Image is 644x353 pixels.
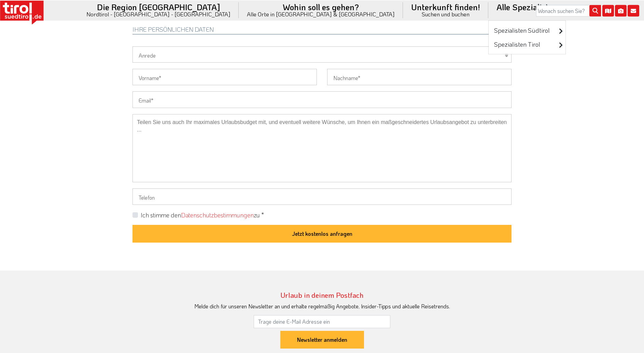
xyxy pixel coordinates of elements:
[132,26,512,34] h2: Ihre persönlichen Daten
[615,5,627,16] i: Fotogalerie
[536,5,601,16] input: Wonach suchen Sie?
[132,225,512,243] button: Jetzt kostenlos anfragen
[132,303,512,310] div: Melde dich für unseren Newsletter an und erhalte regelmäßig Angebote, Insider-Tipps und aktuelle ...
[254,315,390,328] input: Trage deine E-Mail Adresse ein
[411,11,480,17] small: Suchen und buchen
[489,37,565,51] a: Spezialisten Tirol
[247,11,395,17] small: Alle Orte in [GEOGRAPHIC_DATA] & [GEOGRAPHIC_DATA]
[181,211,254,219] a: Datenschutzbestimmungen
[141,211,264,219] label: Ich stimme den zu *
[86,11,230,17] small: Nordtirol - [GEOGRAPHIC_DATA] - [GEOGRAPHIC_DATA]
[280,331,364,349] input: Newsletter anmelden
[132,291,512,299] h3: Urlaub in deinem Postfach
[489,23,565,37] a: Spezialisten Südtirol
[628,5,639,16] i: Kontakt
[602,5,614,16] i: Karte öffnen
